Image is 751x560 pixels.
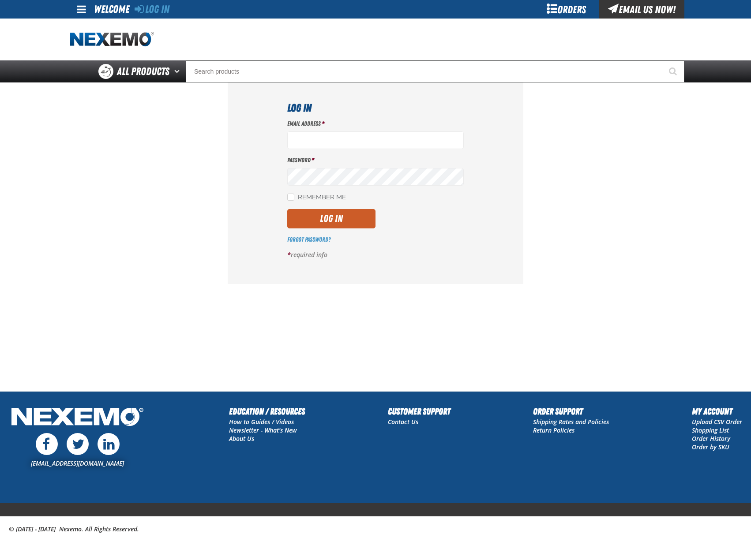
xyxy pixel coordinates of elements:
[692,443,729,451] a: Order by SKU
[287,251,464,259] p: required info
[229,418,294,426] a: How to Guides / Videos
[692,405,742,418] h2: My Account
[229,434,254,443] a: About Us
[287,119,464,128] label: Email Address
[287,236,330,243] a: Forgot Password?
[287,209,375,228] button: Log In
[229,426,297,434] a: Newsletter - What's New
[229,405,305,418] h2: Education / Resources
[117,63,169,79] span: All Products
[171,60,186,82] button: Open All Products pages
[533,405,609,418] h2: Order Support
[533,418,609,426] a: Shipping Rates and Policies
[692,418,742,426] a: Upload CSV Order
[135,3,169,15] a: Log In
[287,100,464,116] h1: Log In
[692,426,729,434] a: Shopping List
[287,194,294,201] input: Remember Me
[662,60,684,82] button: Start Searching
[388,418,418,426] a: Contact Us
[9,405,146,431] img: Nexemo Logo
[31,459,124,467] a: [EMAIL_ADDRESS][DOMAIN_NAME]
[70,32,154,47] img: Nexemo logo
[388,405,451,418] h2: Customer Support
[533,426,575,434] a: Return Policies
[287,194,346,202] label: Remember Me
[186,60,684,82] input: Search
[70,32,154,47] a: Home
[287,156,464,164] label: Password
[692,434,730,443] a: Order History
